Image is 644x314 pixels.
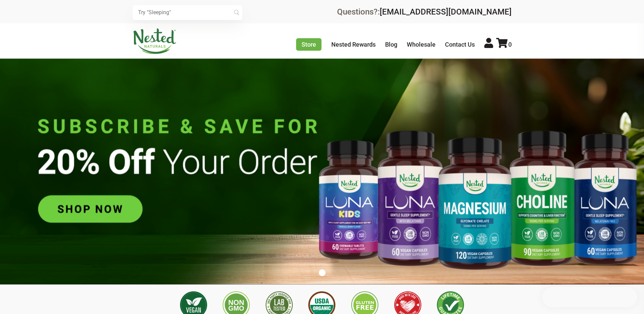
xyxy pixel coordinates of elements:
[133,5,242,20] input: Try "Sleeping"
[380,7,512,17] a: [EMAIL_ADDRESS][DOMAIN_NAME]
[331,41,376,48] a: Nested Rewards
[296,38,321,51] a: Store
[407,41,436,48] a: Wholesale
[496,41,512,48] a: 0
[445,41,475,48] a: Contact Us
[337,8,512,16] div: Questions?:
[133,28,177,54] img: Nested Naturals
[385,41,397,48] a: Blog
[319,269,326,276] button: 1 of 1
[508,41,512,48] span: 0
[542,287,637,307] iframe: Button to open loyalty program pop-up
